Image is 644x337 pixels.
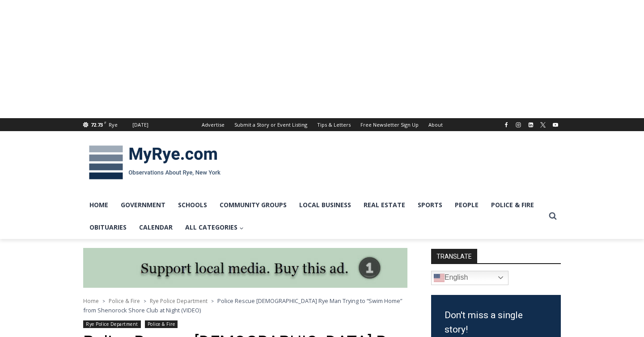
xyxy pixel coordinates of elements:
[102,298,105,304] span: >
[424,118,448,131] a: About
[179,216,250,239] a: All Categories
[109,297,140,305] a: Police & Fire
[293,194,357,216] a: Local Business
[109,121,118,129] div: Rye
[449,194,485,216] a: People
[185,222,244,232] span: All Categories
[104,120,106,125] span: F
[485,194,540,216] a: Police & Fire
[145,320,178,328] a: Police & Fire
[83,216,133,239] a: Obituaries
[197,118,448,131] nav: Secondary Navigation
[83,296,407,315] nav: Breadcrumbs
[538,119,548,130] a: X
[197,118,229,131] a: Advertise
[211,298,214,304] span: >
[213,194,293,216] a: Community Groups
[83,139,226,186] img: MyRye.com
[172,194,213,216] a: Schools
[356,118,424,131] a: Free Newsletter Sign Up
[501,119,512,130] a: Facebook
[133,216,179,239] a: Calendar
[229,118,312,131] a: Submit a Story or Event Listing
[513,119,524,130] a: Instagram
[545,208,561,224] button: View Search Form
[132,121,148,129] div: [DATE]
[525,119,536,130] a: Linkedin
[114,194,172,216] a: Government
[83,194,545,239] nav: Primary Navigation
[83,297,402,314] span: Police Rescue [DEMOGRAPHIC_DATA] Rye Man Trying to “Swim Home” from Shenorock Shore Club at Night...
[431,249,477,263] strong: TRANSLATE
[357,194,411,216] a: Real Estate
[411,194,449,216] a: Sports
[150,297,208,305] a: Rye Police Department
[83,320,141,328] a: Rye Police Department
[550,119,561,130] a: YouTube
[91,121,103,128] span: 72.73
[431,271,508,285] a: English
[83,297,99,305] a: Home
[83,248,407,288] img: support local media, buy this ad
[445,308,547,337] h3: Don't miss a single story!
[144,298,146,304] span: >
[83,194,114,216] a: Home
[312,118,356,131] a: Tips & Letters
[434,273,445,283] img: en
